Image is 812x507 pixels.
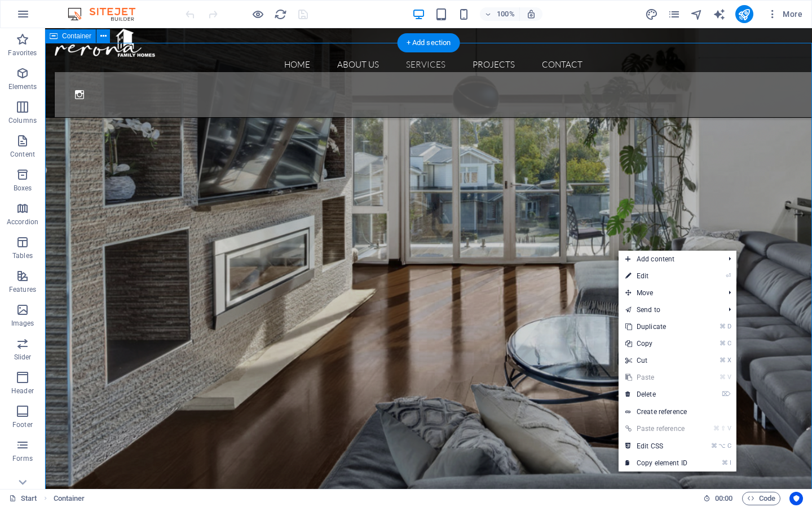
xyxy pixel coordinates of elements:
i: X [727,357,731,364]
p: Columns [8,116,37,125]
i: ⌘ [713,425,720,432]
a: ⌘CCopy [619,335,694,352]
button: reload [273,7,287,21]
i: ⇧ [721,425,726,432]
span: More [767,8,802,20]
p: Tables [12,251,33,260]
i: ⌦ [722,390,731,398]
a: ⌘XCut [619,352,694,369]
button: More [762,5,807,23]
p: Images [11,319,34,328]
i: I [730,459,731,466]
i: ⌥ [718,442,726,450]
span: Click to select. Double-click to edit [54,492,85,505]
i: C [727,340,731,347]
p: Forms [12,454,33,463]
i: V [727,373,731,381]
i: AI Writer [713,8,726,21]
span: Container [62,33,91,39]
a: Click to cancel selection. Double-click to open Pages [9,492,37,505]
i: C [727,442,731,450]
button: navigator [690,7,704,21]
p: Accordion [7,217,38,226]
a: Create reference [619,403,736,420]
p: Slider [14,353,32,362]
a: ⌦Delete [619,386,694,403]
span: 00 00 [715,492,732,505]
a: ⏎Edit [619,268,694,284]
p: Header [11,386,34,395]
button: Code [742,492,780,505]
i: ⌘ [720,357,726,364]
p: Content [10,150,35,159]
i: Publish [738,8,751,21]
i: Pages (Ctrl+Alt+S) [668,8,681,21]
i: ⌘ [722,459,728,466]
button: publish [735,5,753,23]
img: Editor Logo [65,7,149,21]
span: Add content [619,251,720,268]
i: V [727,425,731,432]
a: ⌘VPaste [619,369,694,386]
a: ⌘⇧VPaste reference [619,420,694,437]
i: Design (Ctrl+Alt+Y) [645,8,658,21]
i: ⌘ [720,323,726,330]
p: Elements [8,82,37,91]
span: : [723,494,725,502]
i: ⌘ [720,373,726,381]
i: ⌘ [720,340,726,347]
h6: 100% [497,7,515,21]
button: pages [668,7,681,21]
p: Favorites [8,48,37,57]
i: ⌘ [711,442,717,450]
i: Reload page [274,8,287,21]
a: ⌘ICopy element ID [619,455,694,472]
button: Click here to leave preview mode and continue editing [251,7,264,21]
span: Code [747,492,775,505]
span: Move [619,284,720,301]
nav: breadcrumb [54,492,85,505]
a: ⌘⌥CEdit CSS [619,438,694,455]
p: Boxes [14,184,32,193]
button: design [645,7,659,21]
button: 100% [480,7,520,21]
button: Usercentrics [789,492,803,505]
div: + Add section [398,33,460,52]
p: Footer [12,420,33,429]
h6: Session time [703,492,733,505]
p: Features [9,285,36,294]
i: ⏎ [726,272,731,279]
button: text_generator [713,7,726,21]
a: ⌘DDuplicate [619,318,694,335]
i: D [727,323,731,330]
a: Send to [619,301,720,318]
i: On resize automatically adjust zoom level to fit chosen device. [526,9,536,19]
i: Navigator [690,8,703,21]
